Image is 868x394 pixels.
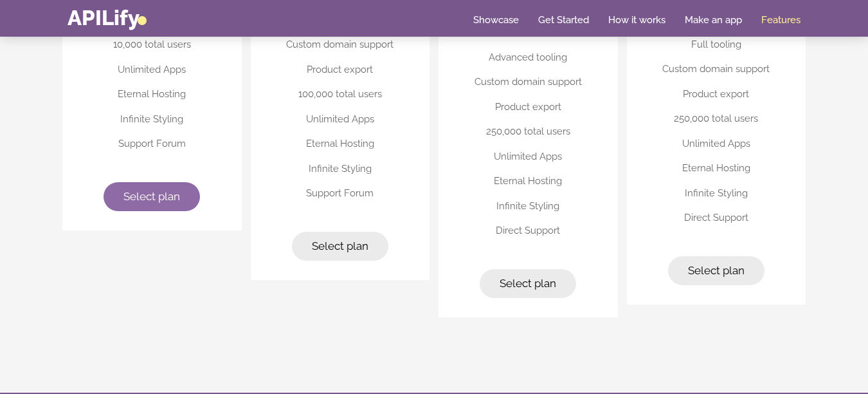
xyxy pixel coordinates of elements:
[761,14,800,26] a: Features
[640,205,793,230] li: Direct Support
[451,45,605,70] li: Advanced tooling
[264,107,417,132] li: Unlimited Apps
[312,239,368,252] span: Select plan
[451,70,605,95] li: Custom domain support
[608,14,665,26] a: How it works
[668,256,764,286] a: Select plan
[75,131,229,156] li: Support Forum
[500,277,556,290] span: Select plan
[264,131,417,156] li: Eternal Hosting
[264,82,417,107] li: 100,000 total users
[685,14,742,26] a: Make an app
[75,32,229,57] li: 10,000 total users
[538,14,589,26] a: Get Started
[688,264,745,277] span: Select plan
[640,106,793,131] li: 250,000 total users
[640,57,793,82] li: Custom domain support
[264,156,417,182] li: Infinite Styling
[451,169,605,194] li: Eternal Hosting
[451,119,605,144] li: 250,000 total users
[264,57,417,82] li: Product export
[104,182,200,212] a: Select plan
[640,181,793,206] li: Infinite Styling
[451,194,605,219] li: Infinite Styling
[480,269,576,299] a: Select plan
[75,107,229,132] li: Infinite Styling
[264,32,417,57] li: Custom domain support
[640,131,793,156] li: Unlimited Apps
[75,82,229,107] li: Eternal Hosting
[640,82,793,107] li: Product export
[264,181,417,206] li: Support Forum
[640,156,793,181] li: Eternal Hosting
[473,14,519,26] a: Showcase
[451,95,605,120] li: Product export
[451,218,605,243] li: Direct Support
[451,144,605,169] li: Unlimited Apps
[292,232,388,261] a: Select plan
[123,190,180,203] span: Select plan
[75,57,229,82] li: Unlimited Apps
[640,32,793,57] li: Full tooling
[68,5,147,30] a: APILify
